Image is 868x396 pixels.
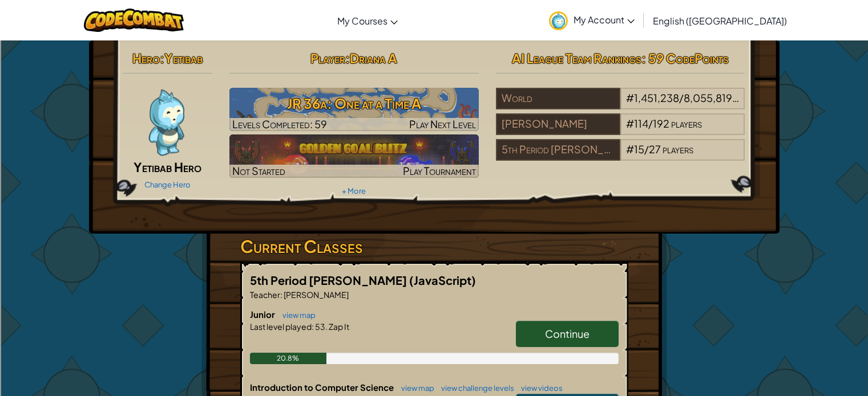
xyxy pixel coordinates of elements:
[229,88,479,131] a: Play Next Level
[84,9,184,32] img: CodeCombat logo
[653,15,787,27] span: English ([GEOGRAPHIC_DATA])
[574,14,635,26] span: My Account
[229,91,479,116] h3: JR 36a: One at a Time A
[647,5,793,36] a: English ([GEOGRAPHIC_DATA])
[332,5,403,36] a: My Courses
[549,11,568,30] img: avatar
[543,2,640,38] a: My Account
[337,15,387,27] span: My Courses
